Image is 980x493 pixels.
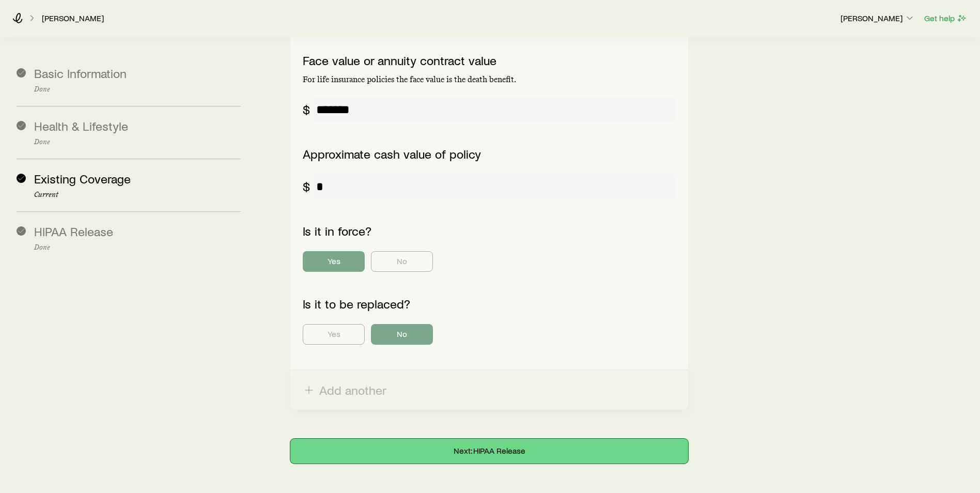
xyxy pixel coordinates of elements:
[303,179,310,194] div: $
[303,223,371,238] label: Is it in force?
[34,243,241,252] p: Done
[840,12,915,25] button: [PERSON_NAME]
[303,251,365,272] button: Yes
[371,324,433,345] button: No
[303,102,310,117] div: $
[303,74,676,85] p: For life insurance policies the face value is the death benefit.
[841,13,915,23] p: [PERSON_NAME]
[303,146,481,161] label: Approximate cash value of policy
[303,324,365,345] button: Yes
[34,171,131,186] span: Existing Coverage
[290,371,688,410] button: Add another
[303,53,496,68] label: Face value or annuity contract value
[303,296,410,311] label: Is it to be replaced?
[34,138,241,146] p: Done
[371,251,433,272] button: No
[34,66,127,81] span: Basic Information
[41,13,104,23] a: [PERSON_NAME]
[924,12,968,24] button: Get help
[34,224,113,239] span: HIPAA Release
[34,191,241,199] p: Current
[290,439,688,464] button: Next: HIPAA Release
[34,118,128,133] span: Health & Lifestyle
[34,85,241,94] p: Done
